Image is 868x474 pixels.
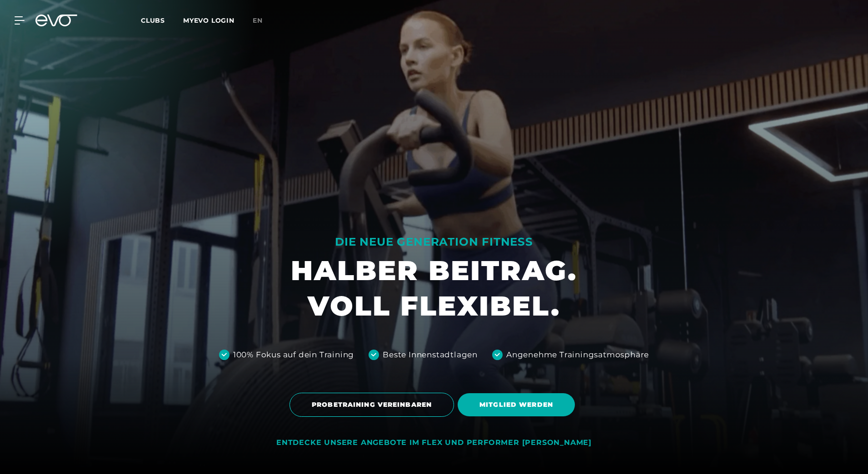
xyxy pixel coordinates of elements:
[458,386,579,423] a: MITGLIED WERDEN
[141,16,183,25] a: Clubs
[479,400,553,410] span: MITGLIED WERDEN
[291,253,577,324] h1: HALBER BEITRAG. VOLL FLEXIBEL.
[276,438,592,448] div: ENTDECKE UNSERE ANGEBOTE IM FLEX UND PERFORMER [PERSON_NAME]
[506,349,649,361] div: Angenehme Trainingsatmosphäre
[141,16,165,25] span: Clubs
[291,235,577,249] div: DIE NEUE GENERATION FITNESS
[383,349,478,361] div: Beste Innenstadtlagen
[233,349,354,361] div: 100% Fokus auf dein Training
[312,400,432,410] span: PROBETRAINING VEREINBAREN
[289,386,458,424] a: PROBETRAINING VEREINBAREN
[253,16,263,25] span: en
[183,16,234,25] a: MYEVO LOGIN
[253,15,274,26] a: en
